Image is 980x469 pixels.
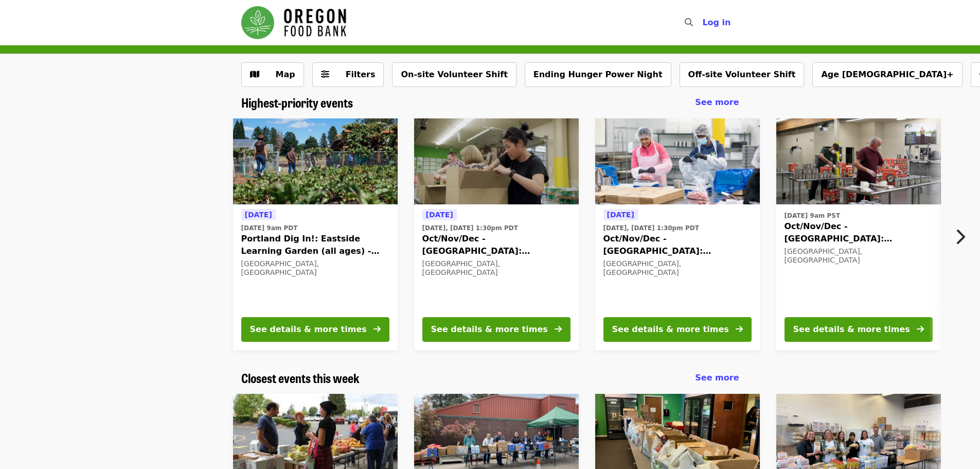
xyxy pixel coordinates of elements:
div: See details & more times [431,323,548,336]
button: Off-site Volunteer Shift [680,62,805,87]
span: Oct/Nov/Dec - [GEOGRAPHIC_DATA]: Repack/Sort (age [DEMOGRAPHIC_DATA]+) [422,233,571,257]
img: Oct/Nov/Dec - Beaverton: Repack/Sort (age 10+) organized by Oregon Food Bank [595,118,760,205]
div: [GEOGRAPHIC_DATA], [GEOGRAPHIC_DATA] [603,259,752,277]
a: See details for "Oct/Nov/Dec - Portland: Repack/Sort (age 8+)" [414,118,579,350]
time: [DATE] 9am PST [785,211,841,220]
a: See details for "Oct/Nov/Dec - Portland: Repack/Sort (age 16+)" [776,118,941,350]
i: arrow-right icon [917,324,924,334]
div: See details & more times [612,323,729,336]
span: [DATE] [426,211,453,219]
span: Map [276,70,295,79]
time: [DATE] 9am PDT [241,223,298,233]
button: See details & more times [785,317,933,342]
button: Ending Hunger Power Night [525,62,671,87]
i: map icon [250,70,259,79]
i: chevron-right icon [955,227,965,247]
span: [DATE] [607,211,634,219]
i: search icon [685,18,693,27]
i: arrow-right icon [373,324,381,334]
button: See details & more times [603,317,752,342]
img: Oct/Nov/Dec - Portland: Repack/Sort (age 16+) organized by Oregon Food Bank [776,118,941,205]
button: See details & more times [241,317,389,342]
time: [DATE], [DATE] 1:30pm PDT [422,223,518,233]
span: Closest events this week [241,369,360,387]
div: Highest-priority events [233,95,747,110]
button: Age [DEMOGRAPHIC_DATA]+ [812,62,962,87]
img: Portland Dig In!: Eastside Learning Garden (all ages) - Aug/Sept/Oct organized by Oregon Food Bank [233,118,398,205]
button: On-site Volunteer Shift [392,62,516,87]
a: See details for "Oct/Nov/Dec - Beaverton: Repack/Sort (age 10+)" [595,118,760,350]
span: Oct/Nov/Dec - [GEOGRAPHIC_DATA]: Repack/Sort (age [DEMOGRAPHIC_DATA]+) [603,233,752,257]
span: Highest-priority events [241,93,353,111]
button: Log in [694,12,739,33]
span: Filters [346,70,376,79]
button: Next item [946,222,980,251]
a: See more [695,372,739,384]
a: Highest-priority events [241,95,353,110]
a: See more [695,96,739,109]
span: Portland Dig In!: Eastside Learning Garden (all ages) - Aug/Sept/Oct [241,233,389,257]
img: Oct/Nov/Dec - Portland: Repack/Sort (age 8+) organized by Oregon Food Bank [414,118,579,205]
button: Filters (0 selected) [312,62,384,87]
div: [GEOGRAPHIC_DATA], [GEOGRAPHIC_DATA] [785,247,933,265]
span: See more [695,97,739,107]
input: Search [699,10,707,35]
div: [GEOGRAPHIC_DATA], [GEOGRAPHIC_DATA] [422,259,571,277]
time: [DATE], [DATE] 1:30pm PDT [603,223,699,233]
button: Show map view [241,62,304,87]
button: See details & more times [422,317,571,342]
span: [DATE] [245,211,272,219]
i: arrow-right icon [736,324,743,334]
div: See details & more times [793,323,910,336]
div: [GEOGRAPHIC_DATA], [GEOGRAPHIC_DATA] [241,259,389,277]
a: See details for "Portland Dig In!: Eastside Learning Garden (all ages) - Aug/Sept/Oct" [233,118,398,350]
i: arrow-right icon [555,324,562,334]
i: sliders-h icon [321,70,329,79]
div: See details & more times [250,323,367,336]
span: Oct/Nov/Dec - [GEOGRAPHIC_DATA]: Repack/Sort (age [DEMOGRAPHIC_DATA]+) [785,220,933,245]
a: Closest events this week [241,371,360,386]
span: See more [695,373,739,383]
div: Closest events this week [233,371,747,386]
img: Oregon Food Bank - Home [241,6,346,39]
span: Log in [702,18,730,27]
